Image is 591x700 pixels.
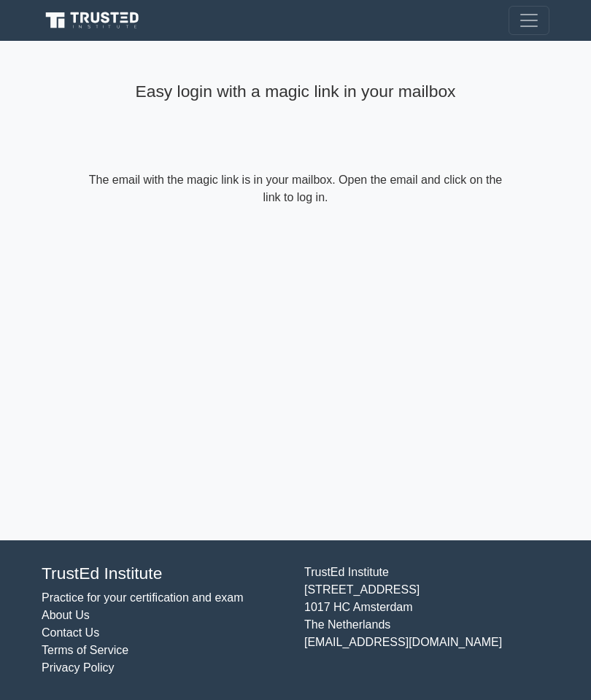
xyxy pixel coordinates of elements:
[42,609,90,621] a: About Us
[42,644,128,656] a: Terms of Service
[509,6,549,35] button: Toggle navigation
[85,82,506,101] h4: Easy login with a magic link in your mailbox
[85,171,506,206] form: The email with the magic link is in your mailbox. Open the email and click on the link to log in.
[42,591,244,604] a: Practice for your certification and exam
[42,564,287,583] h4: TrustEd Institute
[295,564,558,677] div: TrustEd Institute [STREET_ADDRESS] 1017 HC Amsterdam The Netherlands [EMAIL_ADDRESS][DOMAIN_NAME]
[42,661,115,674] a: Privacy Policy
[42,626,99,639] a: Contact Us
